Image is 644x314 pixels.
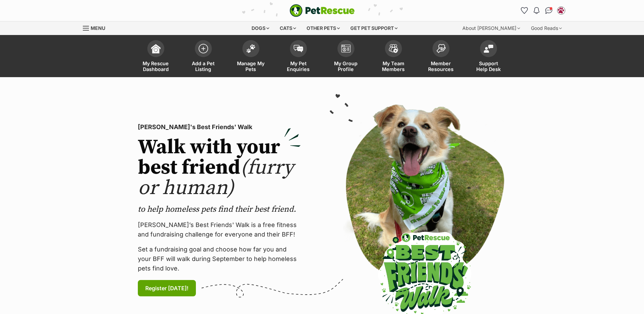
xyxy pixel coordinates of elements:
[138,155,294,201] span: (furry or human)
[370,37,417,77] a: My Team Members
[322,37,370,77] a: My Group Profile
[465,37,512,77] a: Support Help Desk
[138,220,301,239] p: [PERSON_NAME]’s Best Friends' Walk is a free fitness and fundraising challenge for everyone and t...
[484,45,493,53] img: help-desk-icon-fdf02630f3aa405de69fd3d07c3f3aa587a6932b1a1747fa1d2bba05be0121f9.svg
[519,5,567,16] ul: Account quick links
[180,37,227,77] a: Add a Pet Listing
[294,45,303,52] img: pet-enquiries-icon-7e3ad2cf08bfb03b45e93fb7055b45f3efa6380592205ae92323e6603595dc1f.svg
[531,5,542,16] button: Notifications
[526,21,567,35] div: Good Reads
[141,60,171,72] span: My Rescue Dashboard
[544,5,554,16] a: Conversations
[151,44,161,53] img: dashboard-icon-eb2f2d2d3e046f16d808141f083e7271f6b2e854fb5c12c21221c1fb7104beca.svg
[458,21,525,35] div: About [PERSON_NAME]
[558,7,565,14] img: Ballarat Animal Shelter profile pic
[290,4,355,17] a: PetRescue
[283,60,314,72] span: My Pet Enquiries
[199,44,208,53] img: add-pet-listing-icon-0afa8454b4691262ce3f59096e99ab1cd57d4a30225e0717b998d2c9b9846f56.svg
[138,280,196,296] a: Register [DATE]!
[236,60,266,72] span: Manage My Pets
[247,21,274,35] div: Dogs
[275,37,322,77] a: My Pet Enquiries
[534,7,539,14] img: notifications-46538b983faf8c2785f20acdc204bb7945ddae34d4c08c2a6579f10ce5e182be.svg
[83,21,110,34] a: Menu
[556,5,567,16] button: My account
[138,122,301,132] p: [PERSON_NAME]'s Best Friends' Walk
[436,44,446,53] img: member-resources-icon-8e73f808a243e03378d46382f2149f9095a855e16c252ad45f914b54edf8863c.svg
[417,37,465,77] a: Member Resources
[341,45,351,53] img: group-profile-icon-3fa3cf56718a62981997c0bc7e787c4b2cf8bcc04b72c1350f741eb67cf2f40e.svg
[145,284,188,292] span: Register [DATE]!
[519,5,530,16] a: Favourites
[378,60,409,72] span: My Team Members
[138,137,301,198] h2: Walk with your best friend
[246,44,256,53] img: manage-my-pets-icon-02211641906a0b7f246fdf0571729dbe1e7629f14944591b6c1af311fb30b64b.svg
[138,245,301,273] p: Set a fundraising goal and choose how far you and your BFF will walk during September to help hom...
[426,60,456,72] span: Member Resources
[275,21,301,35] div: Cats
[227,37,275,77] a: Manage My Pets
[473,60,504,72] span: Support Help Desk
[545,7,552,14] img: chat-41dd97257d64d25036548639549fe6c8038ab92f7586957e7f3b1b290dea8141.svg
[389,44,398,53] img: team-members-icon-5396bd8760b3fe7c0b43da4ab00e1e3bb1a5d9ba89233759b79545d2d3fc5d0d.svg
[331,60,361,72] span: My Group Profile
[91,25,105,31] span: Menu
[290,4,355,17] img: logo-e224e6f780fb5917bec1dbf3a21bbac754714ae5b6737aabdf751b685950b380.svg
[302,21,345,35] div: Other pets
[132,37,180,77] a: My Rescue Dashboard
[188,60,219,72] span: Add a Pet Listing
[138,204,301,215] p: to help homeless pets find their best friend.
[346,21,402,35] div: Get pet support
